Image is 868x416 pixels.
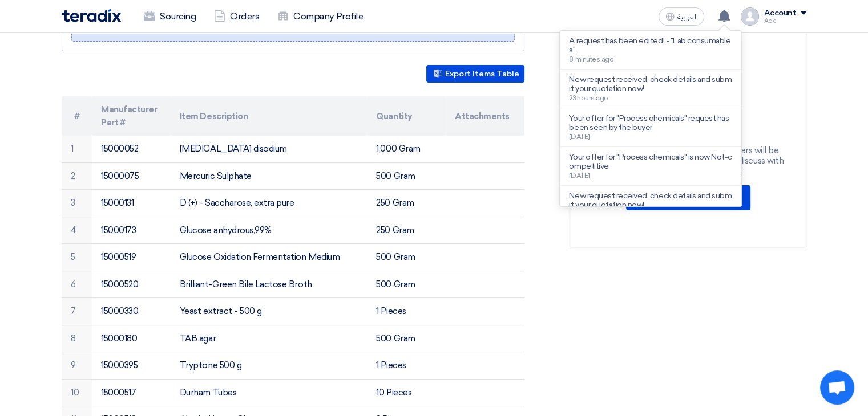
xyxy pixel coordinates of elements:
[62,190,92,217] td: 3
[205,4,268,29] a: Orders
[367,162,446,190] td: 500 Gram
[677,13,697,21] span: العربية
[92,217,171,244] td: 15000173
[62,379,92,406] td: 10
[62,352,92,380] td: 9
[367,379,446,406] td: 10 Pieces
[92,190,171,217] td: 15000131
[135,4,205,29] a: Sourcing
[171,244,368,271] td: Glucose Oxidation Fermentation Medium
[569,75,732,93] p: New request received, check details and submit your quotation now!
[92,162,171,190] td: 15000075
[62,136,92,162] td: 1
[171,217,368,244] td: Glucose anhydrous,99%
[367,244,446,271] td: 500 Gram
[367,271,446,298] td: 500 Gram
[569,36,732,55] p: A request has been edited! - "Lab consumables".
[171,190,368,217] td: D (+) - Saccharose, extra pure
[62,162,92,190] td: 2
[62,325,92,352] td: 8
[569,94,608,102] span: 23 hours ago
[171,325,368,352] td: TAB agar
[92,352,171,380] td: 15000395
[569,191,732,210] p: New request received, check details and submit your quotation now!
[92,325,171,352] td: 15000180
[569,114,732,132] p: Your offer for "Process chemicals" request has been seen by the buyer
[446,96,524,136] th: Attachments
[62,244,92,271] td: 5
[171,379,368,406] td: Durham Tubes
[569,133,590,141] span: [DATE]
[764,18,806,24] div: Adel
[741,7,759,26] img: profile_test.png
[92,271,171,298] td: 15000520
[92,298,171,325] td: 15000330
[171,136,368,162] td: [MEDICAL_DATA] disodium
[92,96,171,136] th: Manufacturer Part #
[367,298,446,325] td: 1 Pieces
[569,172,590,180] span: [DATE]
[62,96,92,136] th: #
[820,370,854,405] div: Open chat
[764,9,796,18] div: Account
[367,217,446,244] td: 250 Gram
[171,298,368,325] td: Yeast extract - 500 g
[62,271,92,298] td: 6
[171,352,368,380] td: Tryptone 500 g
[367,190,446,217] td: 250 Gram
[92,244,171,271] td: 15000519
[367,325,446,352] td: 500 Gram
[62,298,92,325] td: 7
[367,136,446,162] td: 1,000 Gram
[62,217,92,244] td: 4
[367,352,446,380] td: 1 Pieces
[171,162,368,190] td: Mercuric Sulphate
[569,55,613,63] span: 8 minutes ago
[92,379,171,406] td: 15000517
[171,271,368,298] td: Brilliant-Green Bile Lactose Broth
[171,96,368,136] th: Item Description
[569,153,732,171] p: Your offer for "Process chemicals" is now Not-competitive
[426,65,524,83] button: Export Items Table
[92,136,171,162] td: 15000052
[62,9,121,22] img: Teradix logo
[268,4,372,29] a: Company Profile
[367,96,446,136] th: Quantity
[659,7,704,26] button: العربية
